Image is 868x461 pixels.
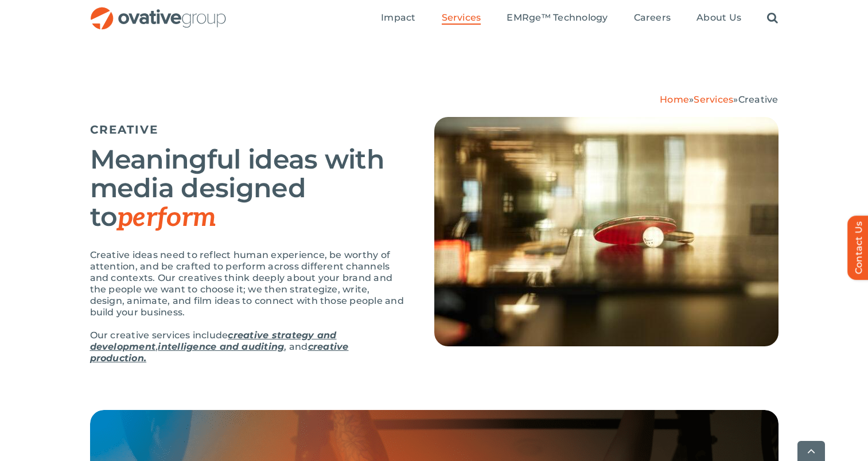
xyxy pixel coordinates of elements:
[660,94,778,105] span: » »
[381,12,415,25] a: Impact
[634,12,671,24] span: Careers
[442,12,481,24] span: Services
[696,12,741,24] span: About Us
[634,12,671,25] a: Careers
[442,12,481,25] a: Services
[117,202,216,234] em: perform
[660,94,689,105] a: Home
[90,123,406,136] h5: CREATIVE
[90,330,337,352] a: creative strategy and development
[90,341,349,364] a: creative production.
[507,12,608,24] span: EMRge™ Technology
[381,12,415,24] span: Impact
[89,6,227,17] a: OG_Full_horizontal_RGB
[694,94,733,105] a: Services
[90,330,406,364] p: Our creative services include , , and
[696,12,741,25] a: About Us
[434,117,779,346] img: Creative – Hero
[507,12,608,25] a: EMRge™ Technology
[738,94,779,105] span: Creative
[158,341,284,352] a: intelligence and auditing
[767,12,778,25] a: Search
[90,249,406,318] p: Creative ideas need to reflect human experience, be worthy of attention, and be crafted to perfor...
[90,145,406,232] h2: Meaningful ideas with media designed to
